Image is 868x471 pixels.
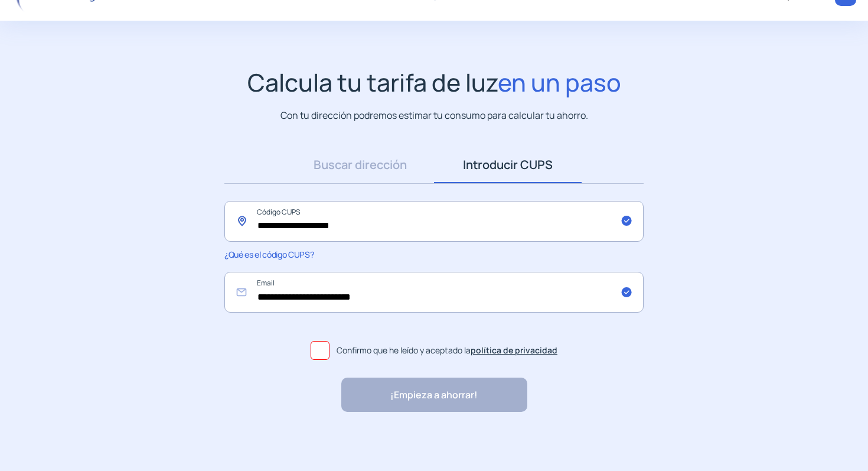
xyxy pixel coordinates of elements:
[224,249,314,260] span: ¿Qué es el código CUPS?
[280,108,588,123] p: Con tu dirección podremos estimar tu consumo para calcular tu ahorro.
[337,344,557,357] span: Confirmo que he leído y aceptado la
[434,147,582,183] a: Introducir CUPS
[247,68,621,97] h1: Calcula tu tarifa de luz
[498,66,621,99] span: en un paso
[286,147,434,183] a: Buscar dirección
[471,345,557,356] a: política de privacidad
